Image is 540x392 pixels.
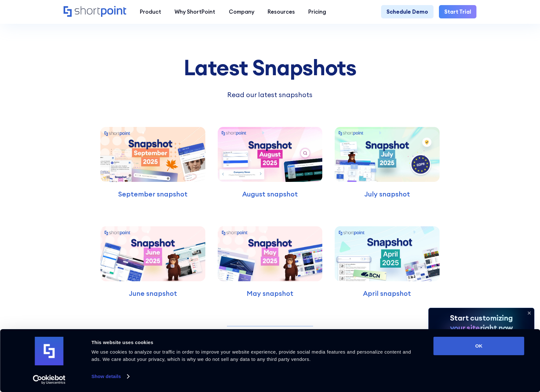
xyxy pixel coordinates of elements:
p: April snapshot [335,289,440,299]
a: Resources [261,5,302,18]
p: Read our latest snapshots [163,90,377,100]
p: July snapshot [335,189,440,199]
div: Why ShortPoint [174,8,215,16]
p: September snapshot [100,189,205,199]
a: April snapshot [331,216,443,299]
a: Product [133,5,167,18]
img: logo [35,337,64,365]
a: Why ShortPoint [168,5,222,18]
div: Pricing [308,8,326,16]
a: June snapshot [97,216,209,299]
p: August snapshot [218,189,323,199]
a: Schedule Demo [381,5,434,18]
a: Company [222,5,261,18]
div: Resources [268,8,295,16]
a: Show details [92,372,129,381]
a: August snapshot [214,116,326,199]
div: Company [229,8,254,16]
a: Pricing [302,5,333,18]
a: July snapshot [331,116,443,199]
a: Start Trial [439,5,476,18]
p: June snapshot [100,289,205,299]
iframe: Chat Widget [426,318,540,392]
a: May snapshot [214,216,326,299]
div: Kontrollprogram for chat [426,318,540,392]
a: Home [64,6,126,18]
div: This website uses cookies [92,339,419,346]
div: Product [140,8,161,16]
span: We use cookies to analyze our traffic in order to improve your website experience, provide social... [92,349,411,362]
div: Latest Snapshots [97,56,443,79]
button: OK [434,337,524,355]
a: September snapshot [97,116,209,199]
p: May snapshot [218,289,323,299]
a: Usercentrics Cookiebot - opens in a new window [21,375,77,384]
